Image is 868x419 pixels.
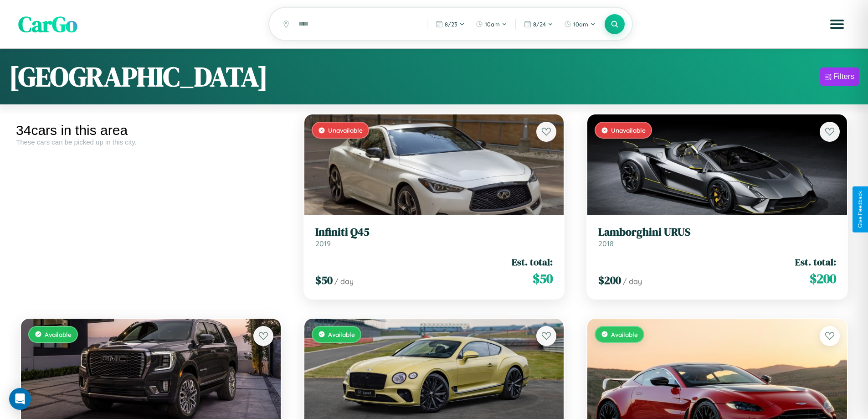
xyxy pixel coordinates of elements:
[16,138,286,146] div: These cars can be picked up in this city.
[857,191,863,228] div: Give Feedback
[824,11,850,37] button: Open menu
[45,331,72,338] span: Available
[471,17,512,31] button: 10am
[328,331,355,338] span: Available
[810,269,836,288] span: $ 200
[598,273,621,288] span: $ 200
[16,123,286,138] div: 34 cars in this area
[334,277,354,286] span: / day
[18,9,77,39] span: CarGo
[445,21,457,28] span: 8 / 23
[598,226,836,239] h3: Lamborghini URUS
[560,17,600,31] button: 10am
[573,21,588,28] span: 10am
[315,226,553,248] a: Infiniti Q452019
[598,239,614,248] span: 2018
[533,269,553,288] span: $ 50
[315,239,331,248] span: 2019
[598,226,836,248] a: Lamborghini URUS2018
[623,277,642,286] span: / day
[533,21,546,28] span: 8 / 24
[820,67,859,86] button: Filters
[315,226,553,239] h3: Infiniti Q45
[519,17,558,31] button: 8/24
[328,126,363,134] span: Unavailable
[611,331,638,338] span: Available
[611,126,646,134] span: Unavailable
[833,72,854,81] div: Filters
[315,273,333,288] span: $ 50
[512,255,553,269] span: Est. total:
[431,17,469,31] button: 8/23
[9,388,31,410] div: Open Intercom Messenger
[795,255,836,269] span: Est. total:
[9,58,268,95] h1: [GEOGRAPHIC_DATA]
[485,21,500,28] span: 10am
